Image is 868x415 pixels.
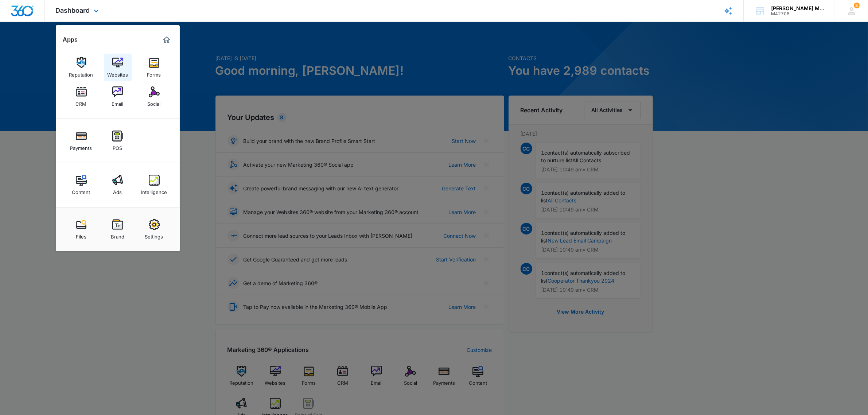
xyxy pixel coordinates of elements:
[113,186,122,195] div: Ads
[140,83,168,110] a: Social
[70,141,92,151] div: Payments
[141,186,167,195] div: Intelligence
[771,11,824,16] div: account id
[854,3,860,8] div: notifications count
[67,54,95,81] a: Reputation
[147,68,161,78] div: Forms
[112,97,124,107] div: Email
[140,171,168,199] a: Intelligence
[140,54,168,81] a: Forms
[76,230,86,240] div: Files
[104,54,132,81] a: Websites
[56,7,90,14] span: Dashboard
[140,216,168,243] a: Settings
[72,186,90,195] div: Content
[104,216,132,243] a: Brand
[104,83,132,110] a: Email
[771,5,824,11] div: account name
[67,216,95,243] a: Files
[67,127,95,155] a: Payments
[67,171,95,199] a: Content
[104,171,132,199] a: Ads
[69,68,93,78] div: Reputation
[111,230,124,240] div: Brand
[104,127,132,155] a: POS
[854,3,860,8] span: 3
[76,97,87,107] div: CRM
[148,97,161,107] div: Social
[67,83,95,110] a: CRM
[63,36,78,43] h2: Apps
[107,68,128,78] div: Websites
[113,141,122,151] div: POS
[161,34,172,46] a: Marketing 360® Dashboard
[145,230,163,240] div: Settings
